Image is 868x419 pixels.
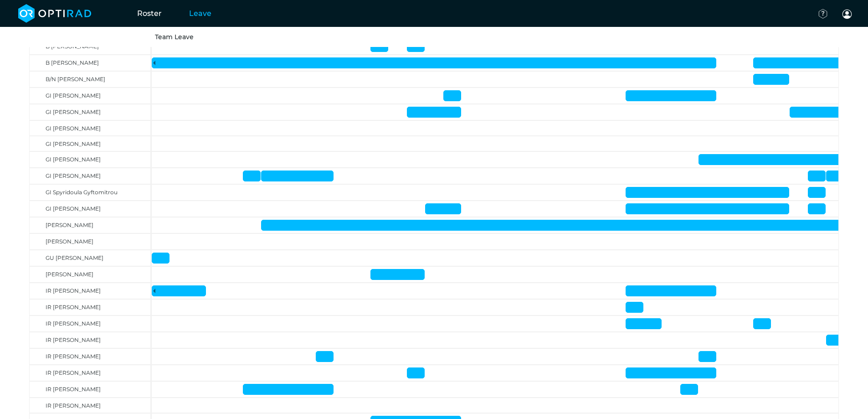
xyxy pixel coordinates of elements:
[46,369,101,376] span: IR [PERSON_NAME]
[46,156,101,163] span: GI [PERSON_NAME]
[46,336,101,343] span: IR [PERSON_NAME]
[46,76,105,83] span: B/N [PERSON_NAME]
[46,320,101,327] span: IR [PERSON_NAME]
[46,172,101,179] span: GI [PERSON_NAME]
[18,4,92,23] img: brand-opti-rad-logos-blue-and-white-d2f68631ba2948856bd03f2d395fb146ddc8fb01b4b6e9315ea85fa773367...
[155,33,194,41] a: Team Leave
[46,189,118,196] span: GI Spyridoula Gyftomitrou
[46,140,101,147] span: GI [PERSON_NAME]
[46,92,101,99] span: GI [PERSON_NAME]
[46,287,101,294] span: IR [PERSON_NAME]
[46,402,101,409] span: IR [PERSON_NAME]
[46,254,103,261] span: GU [PERSON_NAME]
[46,109,101,115] span: GI [PERSON_NAME]
[46,205,101,212] span: GI [PERSON_NAME]
[46,304,101,310] span: IR [PERSON_NAME]
[46,222,93,228] span: [PERSON_NAME]
[46,59,99,66] span: B [PERSON_NAME]
[46,125,101,132] span: GI [PERSON_NAME]
[46,353,101,360] span: IR [PERSON_NAME]
[46,386,101,393] span: IR [PERSON_NAME]
[46,271,93,278] span: [PERSON_NAME]
[46,238,93,245] span: [PERSON_NAME]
